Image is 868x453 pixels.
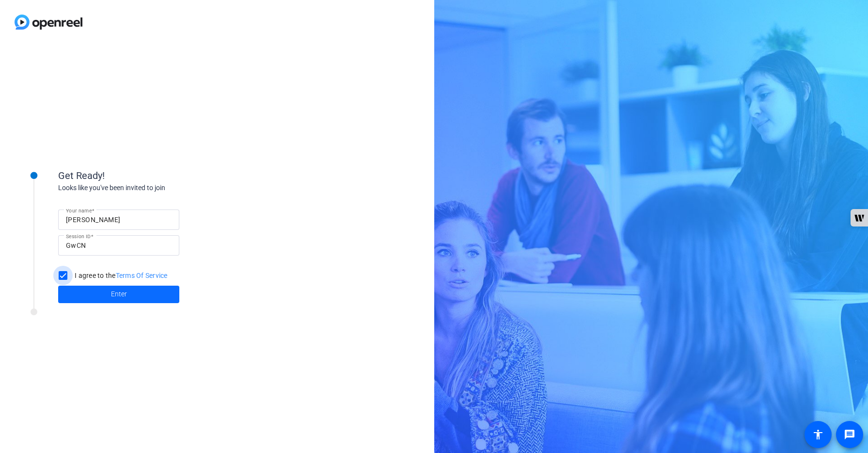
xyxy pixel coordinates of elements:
[58,168,252,183] div: Get Ready!
[844,429,855,440] mat-icon: message
[58,183,252,193] div: Looks like you've been invited to join
[66,233,91,239] mat-label: Session ID
[73,271,168,280] label: I agree to the
[111,289,127,299] span: Enter
[66,208,92,213] mat-label: Your name
[58,286,179,303] button: Enter
[812,429,824,440] mat-icon: accessibility
[116,272,168,279] a: Terms Of Service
